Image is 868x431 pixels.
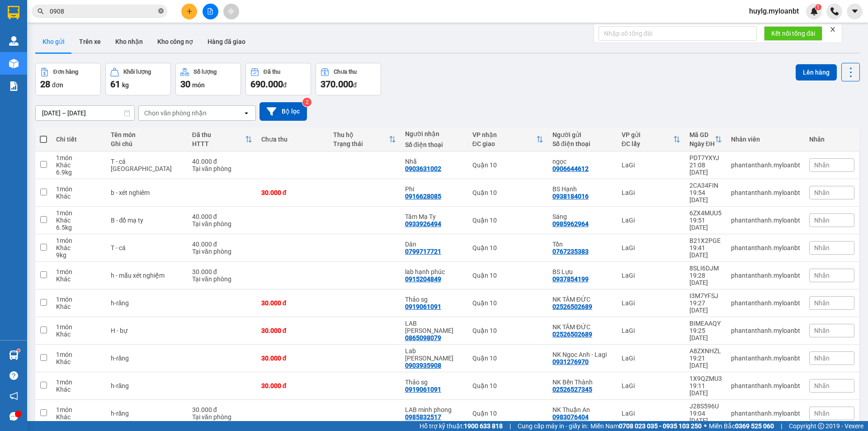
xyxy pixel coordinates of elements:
[552,248,589,255] div: 0767235383
[851,7,859,15] span: caret-down
[192,140,245,147] div: HTTT
[472,382,543,389] div: Quận 10
[689,161,722,176] div: 21:08 [DATE]
[731,355,800,362] div: phantanthanh.myloanbt
[689,154,722,161] div: PDT7YXYJ
[56,331,101,338] div: Khác
[816,4,820,10] span: 1
[329,128,401,152] th: Toggle SortBy
[552,275,589,283] div: 0937854199
[814,410,830,417] span: Nhãn
[50,6,156,16] input: Tìm tên, số ĐT hoặc mã đơn
[158,7,164,16] span: close-circle
[405,303,441,310] div: 0919061091
[9,371,18,380] span: question-circle
[56,303,101,310] div: Khác
[405,241,463,248] div: Dân
[56,406,101,413] div: 1 món
[689,347,722,355] div: A8ZXNHZL
[552,220,589,227] div: 0985962964
[689,189,722,204] div: 19:54 [DATE]
[814,327,830,334] span: Nhãn
[405,220,441,227] div: 0933926494
[771,28,815,38] span: Kết nối tổng đài
[552,413,589,421] div: 0983076404
[622,131,673,138] div: VP gửi
[53,69,78,75] div: Đơn hàng
[689,292,722,299] div: I3M7YFSJ
[56,296,101,303] div: 1 món
[689,209,722,217] div: 6ZX4MUU5
[186,8,193,14] span: plus
[622,355,680,362] div: LaGi
[192,406,252,413] div: 30.000 đ
[111,217,183,224] div: B - đồ mạ ty
[261,327,324,334] div: 30.000 đ
[158,8,164,14] span: close-circle
[742,5,806,17] span: huylg.myloanbt
[56,351,101,358] div: 1 món
[261,355,324,362] div: 30.000 đ
[552,268,613,275] div: BS Lựu
[192,268,252,275] div: 30.000 đ
[405,268,463,275] div: lab hạnh phúc
[405,320,463,334] div: LAB Hưng Thịnh
[405,248,441,255] div: 0799717721
[56,413,101,421] div: Khác
[518,421,588,431] span: Cung cấp máy in - giấy in:
[56,161,101,169] div: Khác
[405,275,441,283] div: 0915204849
[622,217,680,224] div: LaGi
[9,412,18,421] span: message
[56,268,101,275] div: 1 món
[814,217,830,224] span: Nhãn
[552,131,613,138] div: Người gửi
[552,140,613,147] div: Số điện thoại
[111,327,183,334] div: H - bự
[192,158,252,165] div: 40.000 đ
[814,272,830,279] span: Nhãn
[316,63,381,95] button: Chưa thu370.000đ
[731,217,800,224] div: phantanthanh.myloanbt
[259,102,307,121] button: Bộ lọc
[192,213,252,220] div: 40.000 đ
[264,69,280,75] div: Đã thu
[9,59,19,68] img: warehouse-icon
[353,81,357,89] span: đ
[250,79,283,90] span: 690.000
[552,379,613,386] div: NK Bến Thành
[552,213,613,220] div: Sáng
[111,244,183,251] div: T - cá
[56,169,101,176] div: 6.9 kg
[830,26,836,33] span: close
[731,136,800,143] div: Nhân viên
[111,382,183,389] div: h-răng
[472,131,536,138] div: VP nhận
[56,185,101,193] div: 1 món
[35,63,101,95] button: Đơn hàng28đơn
[193,69,217,75] div: Số lượng
[731,410,800,417] div: phantanthanh.myloanbt
[472,244,543,251] div: Quận 10
[689,244,722,259] div: 19:41 [DATE]
[689,182,722,189] div: 2CA34FIN
[552,351,613,358] div: NK Ngọc Anh - Lagi
[796,64,837,81] button: Lên hàng
[405,334,441,341] div: 0865098079
[108,31,150,52] button: Kho nhận
[122,81,129,89] span: kg
[468,128,548,152] th: Toggle SortBy
[192,220,252,227] div: Tại văn phòng
[689,410,722,424] div: 19:04 [DATE]
[731,272,800,279] div: phantanthanh.myloanbt
[781,421,782,431] span: |
[110,79,120,90] span: 61
[333,131,389,138] div: Thu hộ
[192,241,252,248] div: 40.000 đ
[810,7,818,15] img: icon-new-feature
[689,375,722,382] div: 1X9QZMU3
[405,296,463,303] div: Thảo sg
[617,128,685,152] th: Toggle SortBy
[622,327,680,334] div: LaGi
[111,410,183,417] div: h-răng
